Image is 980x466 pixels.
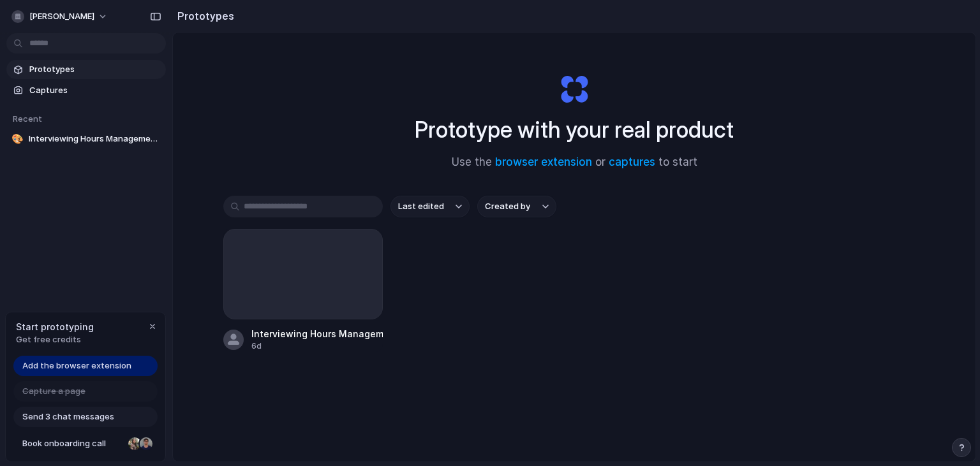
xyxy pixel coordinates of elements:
[415,113,734,147] h1: Prototype with your real product
[609,156,655,168] a: captures
[13,433,158,454] a: Book onboarding call
[172,8,234,24] h2: Prototypes
[495,156,592,168] a: browser extension
[251,340,383,352] div: 6d
[29,133,161,145] span: Interviewing Hours Management Interface
[29,63,161,76] span: Prototypes
[223,229,383,352] a: Interviewing Hours Management Interface6d
[452,154,697,171] span: Use the or to start
[127,436,142,451] div: Nicole Kubica
[22,360,131,372] span: Add the browser extension
[22,385,85,398] span: Capture a page
[251,327,383,340] div: Interviewing Hours Management Interface
[29,10,94,23] span: [PERSON_NAME]
[16,333,94,346] span: Get free credits
[6,129,166,149] a: 🎨Interviewing Hours Management Interface
[6,6,114,27] button: [PERSON_NAME]
[29,84,161,97] span: Captures
[22,411,114,423] span: Send 3 chat messages
[398,200,444,213] span: Last edited
[477,196,556,217] button: Created by
[6,60,166,79] a: Prototypes
[485,200,530,213] span: Created by
[13,113,42,124] span: Recent
[11,133,24,145] div: 🎨
[6,81,166,100] a: Captures
[138,436,154,451] div: Christian Iacullo
[390,196,470,217] button: Last edited
[22,437,123,450] span: Book onboarding call
[16,320,94,333] span: Start prototyping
